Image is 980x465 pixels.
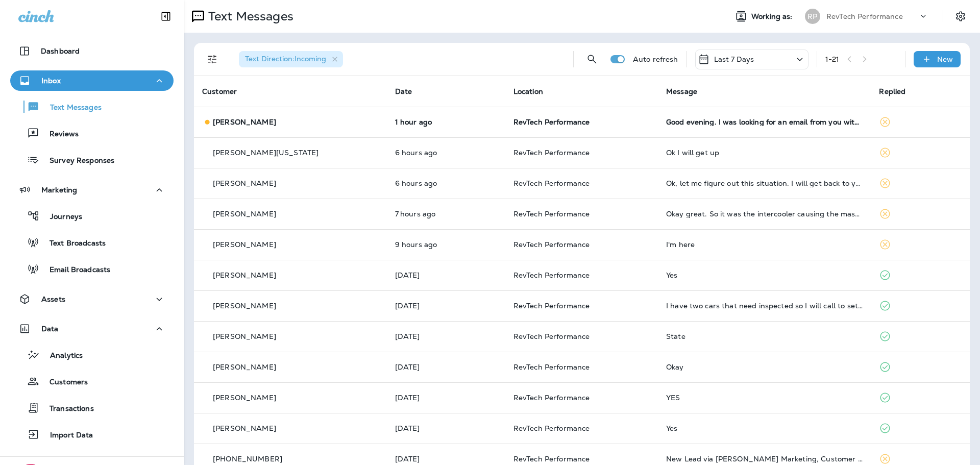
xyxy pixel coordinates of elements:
p: Oct 9, 2025 08:50 AM [395,240,497,249]
p: New [937,55,953,63]
div: Good evening. I was looking for an email from you with the results from the day obsession. I want... [666,118,863,126]
div: 1 - 21 [825,55,840,63]
p: Oct 6, 2025 10:54 AM [395,455,497,463]
span: Location [513,87,543,96]
div: Okay [666,363,863,371]
p: [PERSON_NAME] [213,394,276,402]
span: RevTech Performance [513,117,590,127]
button: Email Broadcasts [10,258,174,280]
span: RevTech Performance [513,240,590,249]
div: RP [805,9,820,24]
button: Survey Responses [10,149,174,170]
p: Auto refresh [633,55,678,63]
span: RevTech Performance [513,209,590,218]
button: Dashboard [10,41,174,61]
button: Search Messages [582,49,602,69]
button: Text Broadcasts [10,232,174,253]
p: Text Broadcasts [39,239,106,249]
div: Ok, let me figure out this situation. I will get back to you [666,179,863,187]
button: Transactions [10,397,174,419]
p: Oct 7, 2025 11:11 AM [395,424,497,432]
p: [PERSON_NAME] [213,118,276,126]
p: Marketing [41,186,77,194]
button: Journeys [10,205,174,227]
p: Email Broadcasts [39,265,110,275]
button: Import Data [10,424,174,445]
div: Yes [666,271,863,279]
p: Assets [41,295,65,303]
span: RevTech Performance [513,271,590,280]
p: Last 7 Days [714,55,754,63]
p: Text Messages [40,103,102,113]
span: RevTech Performance [513,454,590,463]
p: [PERSON_NAME] [213,363,276,371]
button: Collapse Sidebar [152,6,180,27]
button: Marketing [10,180,174,200]
p: Reviews [39,130,79,139]
div: State [666,332,863,340]
p: [PERSON_NAME] [213,210,276,218]
span: RevTech Performance [513,301,590,310]
div: I have two cars that need inspected so I will call to set up appointments [666,302,863,310]
p: Survey Responses [39,156,114,166]
p: Oct 7, 2025 04:39 PM [395,363,497,371]
div: Text Direction:Incoming [239,51,343,67]
button: Assets [10,289,174,309]
button: Data [10,319,174,339]
span: RevTech Performance [513,424,590,433]
p: Data [41,325,59,333]
p: [PERSON_NAME] [213,424,276,432]
button: Customers [10,371,174,392]
span: Date [395,87,412,96]
button: Inbox [10,70,174,91]
p: Oct 9, 2025 11:19 AM [395,210,497,218]
p: [PERSON_NAME] [213,271,276,279]
span: Message [666,87,697,96]
button: Text Messages [10,96,174,117]
span: RevTech Performance [513,393,590,402]
p: [PERSON_NAME] [213,179,276,187]
div: YES [666,394,863,402]
span: Customer [202,87,237,96]
p: Oct 7, 2025 06:04 PM [395,332,497,340]
div: I'm here [666,240,863,249]
div: New Lead via Merrick Marketing, Customer Name: Courtney H., Contact info: 4805866232, Job Info: J... [666,455,863,463]
div: Yes [666,424,863,432]
p: [PERSON_NAME] [213,240,276,249]
p: [PHONE_NUMBER] [213,455,282,463]
p: Oct 7, 2025 11:13 AM [395,394,497,402]
p: [PERSON_NAME] [213,332,276,340]
button: Settings [951,7,970,26]
p: Text Messages [204,9,293,24]
p: [PERSON_NAME][US_STATE] [213,149,318,157]
button: Filters [202,49,223,69]
div: Ok I will get up [666,149,863,157]
span: Working as: [751,12,795,21]
p: Journeys [40,212,82,222]
p: Oct 8, 2025 12:39 PM [395,271,497,279]
p: Analytics [40,351,83,361]
p: Oct 9, 2025 05:19 PM [395,118,497,126]
p: Inbox [41,77,61,85]
p: Import Data [40,431,93,440]
span: RevTech Performance [513,362,590,372]
p: Oct 7, 2025 06:09 PM [395,302,497,310]
span: RevTech Performance [513,179,590,188]
span: Replied [879,87,905,96]
p: Transactions [39,404,94,414]
div: Okay great. So it was the intercooler causing the massive boost leak? [666,210,863,218]
span: Text Direction : Incoming [245,54,326,63]
span: RevTech Performance [513,332,590,341]
span: RevTech Performance [513,148,590,157]
p: RevTech Performance [826,12,903,20]
p: [PERSON_NAME] [213,302,276,310]
button: Reviews [10,123,174,144]
p: Oct 9, 2025 12:07 PM [395,149,497,157]
p: Customers [39,378,88,387]
p: Oct 9, 2025 11:39 AM [395,179,497,187]
p: Dashboard [41,47,80,55]
button: Analytics [10,344,174,365]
